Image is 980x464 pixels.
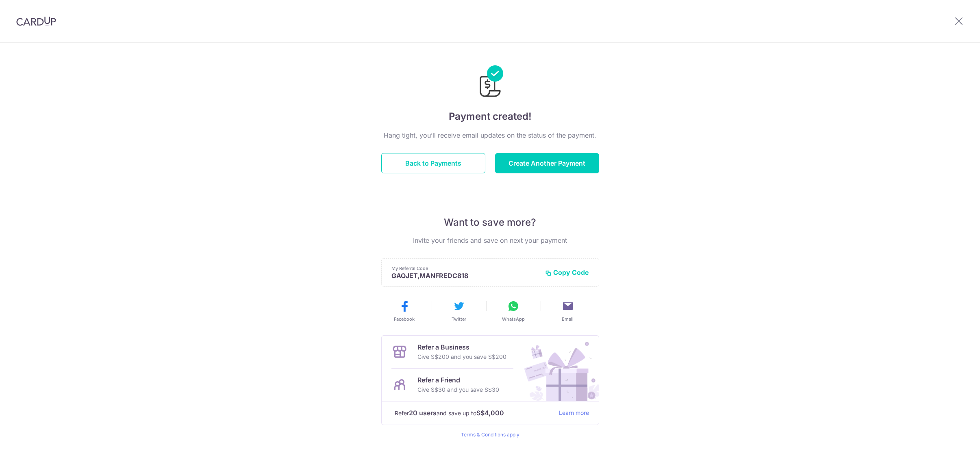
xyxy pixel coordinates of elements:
[391,272,539,280] p: GAOJET,MANFREDC818
[409,408,437,418] strong: 20 users
[545,268,589,276] button: Copy Code
[517,336,599,401] img: Refer
[461,432,519,438] a: Terms & Conditions apply
[381,216,599,229] p: Want to save more?
[477,65,503,99] img: Payments
[502,316,525,322] span: WhatsApp
[381,153,485,173] button: Back to Payments
[394,316,415,322] span: Facebook
[395,408,552,418] p: Refer and save up to
[559,408,589,418] a: Learn more
[452,316,466,322] span: Twitter
[495,153,599,173] button: Create Another Payment
[928,440,972,460] iframe: Opens a widget where you can find more information
[544,300,592,322] button: Email
[381,109,599,124] h4: Payment created!
[380,300,428,322] button: Facebook
[391,265,539,272] p: My Referral Code
[381,235,599,245] p: Invite your friends and save on next your payment
[435,300,483,322] button: Twitter
[417,375,499,385] p: Refer a Friend
[489,300,537,322] button: WhatsApp
[16,16,56,26] img: CardUp
[417,385,499,395] p: Give S$30 and you save S$30
[381,130,599,140] p: Hang tight, you’ll receive email updates on the status of the payment.
[417,352,506,362] p: Give S$200 and you save S$200
[562,316,574,322] span: Email
[476,408,504,418] strong: S$4,000
[417,342,506,352] p: Refer a Business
